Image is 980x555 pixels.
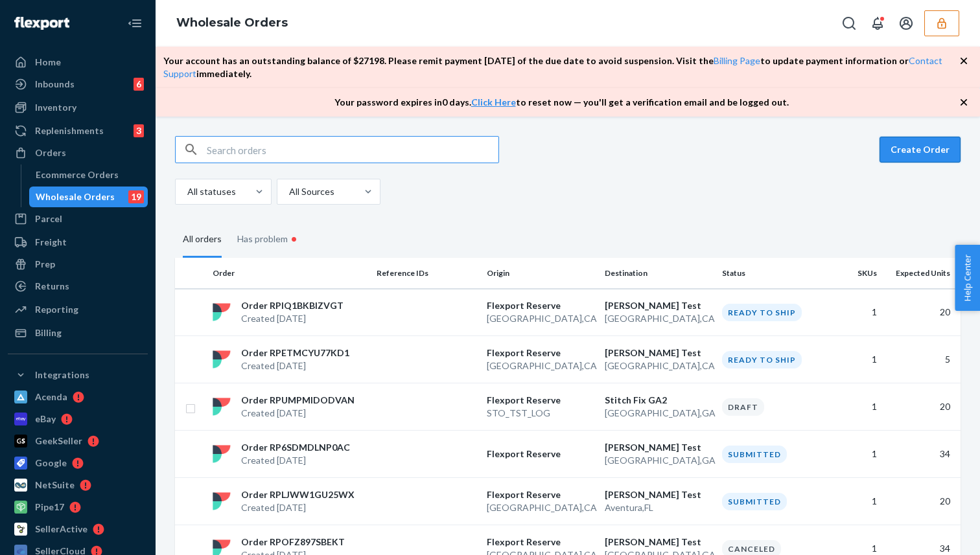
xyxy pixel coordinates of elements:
div: 6 [134,78,144,91]
a: Acenda [8,387,148,407]
a: Orders [8,142,148,163]
button: Close Navigation [122,10,148,36]
th: Origin [482,258,600,289]
a: Replenishments3 [8,120,148,141]
div: Prep [35,258,55,271]
p: Flexport Reserve [487,346,594,359]
a: Home [8,52,148,73]
td: 1 [827,336,882,383]
a: Billing Page [714,55,760,66]
div: Billing [35,326,62,339]
div: Ready to ship [722,304,802,321]
p: Created [DATE] [241,454,350,467]
p: Aventura , FL [605,501,712,514]
td: 5 [882,336,961,383]
button: Integrations [8,365,148,385]
a: Prep [8,254,148,275]
div: Acenda [35,391,67,403]
a: Reporting [8,299,148,320]
p: [GEOGRAPHIC_DATA] , GA [605,454,712,467]
div: Parcel [35,212,62,225]
a: SellerActive [8,519,148,539]
img: Flexport logo [14,17,69,30]
img: flexport logo [213,398,231,416]
td: 1 [827,431,882,478]
p: [GEOGRAPHIC_DATA] , CA [487,501,594,514]
a: Wholesale Orders19 [29,187,148,207]
div: Replenishments [35,124,104,137]
p: Order RPUMPMIDODVAN [241,394,355,407]
p: Order RPIQ1BKBIZVGT [241,299,344,312]
div: NetSuite [35,479,75,492]
div: Freight [35,236,67,249]
p: Order RPLJWW1GU25WX [241,488,355,501]
p: [GEOGRAPHIC_DATA] , GA [605,407,712,420]
button: Help Center [955,245,980,311]
div: Submitted [722,446,787,463]
td: 20 [882,289,961,336]
a: Ecommerce Orders [29,164,148,185]
a: Freight [8,232,148,253]
th: Order [207,258,371,289]
th: Destination [600,258,717,289]
p: Order RPOFZ897SBEKT [241,536,345,549]
div: 19 [128,190,144,203]
div: SellerActive [35,523,87,536]
button: Open account menu [893,10,919,36]
p: Your account has an outstanding balance of $ 27198 . Please remit payment [DATE] of the due date ... [163,54,959,80]
p: Flexport Reserve [487,536,594,549]
p: [GEOGRAPHIC_DATA] , CA [605,359,712,372]
div: Inbounds [35,78,75,91]
div: All orders [183,222,222,258]
img: flexport logo [213,445,231,463]
p: Flexport Reserve [487,394,594,407]
div: Google [35,457,67,470]
td: 20 [882,478,961,525]
div: Inventory [35,101,76,114]
p: Your password expires in 0 days . to reset now — you'll get a verification email and be logged out. [334,96,789,109]
a: GeekSeller [8,431,148,451]
img: flexport logo [213,303,231,321]
div: eBay [35,413,56,425]
td: 1 [827,289,882,336]
th: Status [717,258,827,289]
a: Parcel [8,209,148,229]
p: Flexport Reserve [487,488,594,501]
p: Created [DATE] [241,501,355,514]
div: • [288,231,300,247]
a: eBay [8,409,148,429]
a: Inbounds6 [8,74,148,95]
div: Has problem [237,220,300,258]
div: Home [35,56,61,69]
div: Submitted [722,493,787,510]
input: All statuses [186,185,187,198]
p: [PERSON_NAME] Test [605,536,712,549]
ol: breadcrumbs [166,5,298,42]
td: 1 [827,478,882,525]
td: 20 [882,383,961,431]
button: Open notifications [865,10,891,36]
div: 3 [134,124,144,137]
p: Created [DATE] [241,407,355,420]
a: Wholesale Orders [176,16,288,30]
p: Order RP6SDMDLNP0AC [241,441,350,454]
p: Stitch Fix GA2 [605,394,712,407]
img: flexport logo [213,492,231,510]
a: Billing [8,323,148,343]
p: [PERSON_NAME] Test [605,346,712,359]
div: Wholesale Orders [36,190,115,203]
td: 34 [882,431,961,478]
p: Created [DATE] [241,312,344,325]
a: Google [8,453,148,473]
p: Flexport Reserve [487,299,594,312]
div: Returns [35,280,69,293]
p: [GEOGRAPHIC_DATA] , CA [487,312,594,325]
a: Returns [8,276,148,297]
button: Open Search Box [836,10,862,36]
p: Flexport Reserve [487,447,594,460]
a: NetSuite [8,475,148,495]
div: Ecommerce Orders [36,168,119,181]
div: Reporting [35,303,78,316]
button: Create Order [880,137,961,163]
